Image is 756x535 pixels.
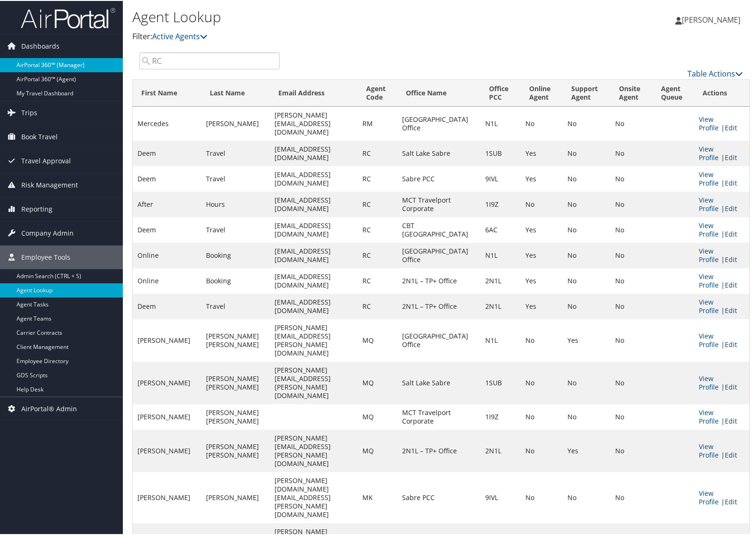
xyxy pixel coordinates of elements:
[563,293,610,318] td: No
[725,382,738,391] a: Edit
[563,165,610,191] td: No
[699,246,719,263] a: View Profile
[132,6,544,26] h1: Agent Lookup
[695,191,750,216] td: |
[358,361,398,403] td: MQ
[21,172,78,196] span: Risk Management
[21,396,77,420] span: AirPortal® Admin
[725,178,738,187] a: Edit
[21,100,37,124] span: Trips
[132,30,544,42] p: Filter:
[270,471,358,522] td: [PERSON_NAME][DOMAIN_NAME][EMAIL_ADDRESS][PERSON_NAME][DOMAIN_NAME]
[201,293,270,318] td: Travel
[21,221,74,244] span: Company Admin
[358,79,398,106] th: Agent Code: activate to sort column ascending
[610,216,653,242] td: No
[481,429,521,471] td: 2N1L
[481,216,521,242] td: 6AC
[133,293,201,318] td: Deem
[563,191,610,216] td: No
[563,242,610,267] td: No
[610,293,653,318] td: No
[397,429,481,471] td: 2N1L – TP+ Office
[21,6,115,28] img: airportal-logo.png
[699,114,719,131] a: View Profile
[358,471,398,522] td: MK
[610,318,653,361] td: No
[695,267,750,293] td: |
[610,403,653,429] td: No
[133,165,201,191] td: Deem
[133,471,201,522] td: [PERSON_NAME]
[358,267,398,293] td: RC
[610,191,653,216] td: No
[481,79,521,106] th: Office PCC: activate to sort column ascending
[201,429,270,471] td: [PERSON_NAME] [PERSON_NAME]
[358,293,398,318] td: RC
[725,416,738,425] a: Edit
[521,165,563,191] td: Yes
[695,403,750,429] td: |
[695,293,750,318] td: |
[521,318,563,361] td: No
[201,140,270,165] td: Travel
[481,471,521,522] td: 9IVL
[563,429,610,471] td: Yes
[201,361,270,403] td: [PERSON_NAME] [PERSON_NAME]
[358,191,398,216] td: RC
[139,51,280,68] input: Search
[270,267,358,293] td: [EMAIL_ADDRESS][DOMAIN_NAME]
[133,361,201,403] td: [PERSON_NAME]
[725,280,738,289] a: Edit
[358,216,398,242] td: RC
[521,242,563,267] td: Yes
[699,271,719,289] a: View Profile
[21,34,60,57] span: Dashboards
[521,79,563,106] th: Online Agent: activate to sort column ascending
[201,318,270,361] td: [PERSON_NAME] [PERSON_NAME]
[201,242,270,267] td: Booking
[699,297,719,314] a: View Profile
[397,242,481,267] td: [GEOGRAPHIC_DATA] Office
[725,339,738,348] a: Edit
[563,216,610,242] td: No
[270,140,358,165] td: [EMAIL_ADDRESS][DOMAIN_NAME]
[610,140,653,165] td: No
[699,441,719,459] a: View Profile
[358,403,398,429] td: MQ
[270,318,358,361] td: [PERSON_NAME][EMAIL_ADDRESS][PERSON_NAME][DOMAIN_NAME]
[21,245,70,268] span: Employee Tools
[521,293,563,318] td: Yes
[133,403,201,429] td: [PERSON_NAME]
[21,124,58,148] span: Book Travel
[563,318,610,361] td: Yes
[610,471,653,522] td: No
[610,242,653,267] td: No
[358,429,398,471] td: MQ
[610,361,653,403] td: No
[270,191,358,216] td: [EMAIL_ADDRESS][DOMAIN_NAME]
[610,106,653,140] td: No
[152,30,207,41] a: Active Agents
[725,152,738,161] a: Edit
[270,242,358,267] td: [EMAIL_ADDRESS][DOMAIN_NAME]
[610,79,653,106] th: Onsite Agent: activate to sort column ascending
[397,140,481,165] td: Salt Lake Sabre
[358,318,398,361] td: MQ
[699,169,719,187] a: View Profile
[481,106,521,140] td: N1L
[725,450,738,459] a: Edit
[699,195,719,212] a: View Profile
[397,106,481,140] td: [GEOGRAPHIC_DATA] Office
[397,79,481,106] th: Office Name: activate to sort column ascending
[695,471,750,522] td: |
[270,79,358,106] th: Email Address: activate to sort column ascending
[481,403,521,429] td: 1I9Z
[563,471,610,522] td: No
[358,165,398,191] td: RC
[133,106,201,140] td: Mercedes
[695,106,750,140] td: |
[397,361,481,403] td: Salt Lake Sabre
[270,106,358,140] td: [PERSON_NAME][EMAIL_ADDRESS][DOMAIN_NAME]
[653,79,695,106] th: Agent Queue: activate to sort column ascending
